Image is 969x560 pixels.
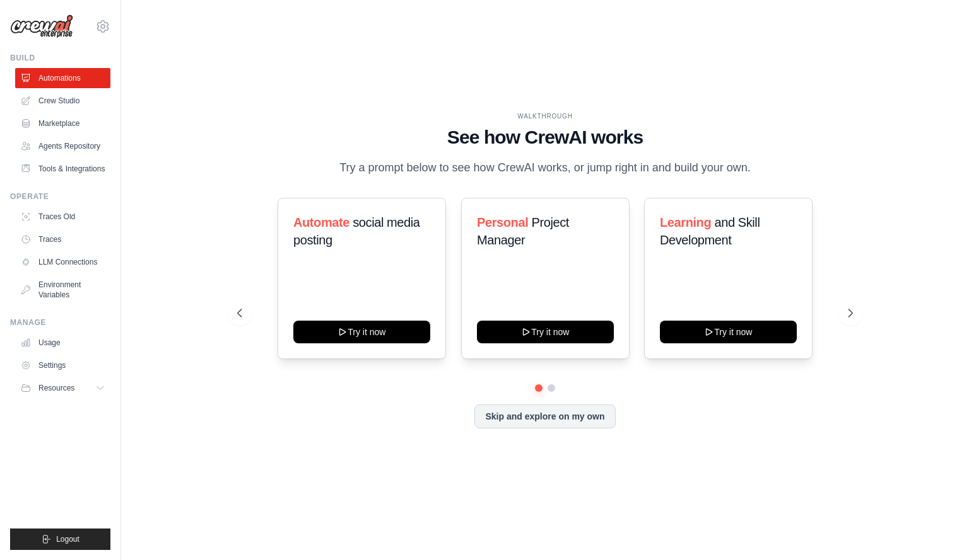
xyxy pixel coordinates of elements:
[293,321,430,343] button: Try it now
[38,383,74,393] span: Resources
[56,534,79,544] span: Logout
[10,317,110,328] div: Manage
[293,215,420,247] span: social media posting
[15,333,110,353] a: Usage
[15,113,110,134] a: Marketplace
[15,91,110,111] a: Crew Studio
[15,207,110,227] a: Traces Old
[15,136,110,156] a: Agents Repository
[477,215,528,229] span: Personal
[660,215,760,247] span: and Skill Development
[474,404,615,428] button: Skip and explore on my own
[237,111,853,121] div: WALKTHROUGH
[15,252,110,272] a: LLM Connections
[15,275,110,305] a: Environment Variables
[15,355,110,375] a: Settings
[15,229,110,249] a: Traces
[10,191,110,202] div: Operate
[660,321,797,343] button: Try it now
[10,53,110,63] div: Build
[10,529,110,550] button: Logout
[10,14,73,38] img: Logo
[293,215,349,229] span: Automate
[477,321,614,343] button: Try it now
[333,159,757,177] p: Try a prompt below to see how CrewAI works, or jump right in and build your own.
[237,126,853,149] h1: See how CrewAI works
[15,159,110,179] a: Tools & Integrations
[15,378,110,398] button: Resources
[15,68,110,88] a: Automations
[660,215,711,229] span: Learning
[477,215,569,247] span: Project Manager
